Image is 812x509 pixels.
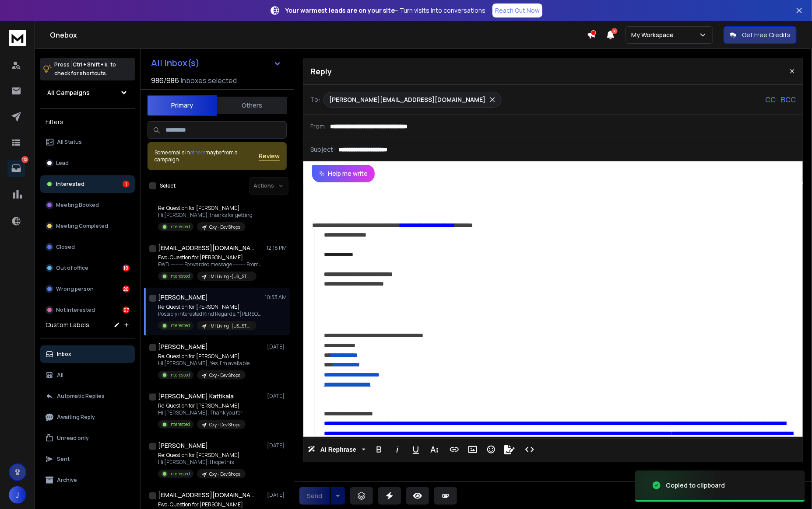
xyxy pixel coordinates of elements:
[158,392,234,401] h1: [PERSON_NAME] Kattikala
[158,293,208,302] h1: [PERSON_NAME]
[181,75,237,86] h3: Inboxes selected
[160,182,176,189] label: Select
[312,165,375,182] button: Help me write
[158,244,254,252] h1: [EMAIL_ADDRESS][DOMAIN_NAME]
[40,450,135,468] button: Sent
[666,481,725,490] div: Copied to clipboard
[57,477,77,484] p: Archive
[158,310,263,317] p: Possibly interested Kind Regards, *[PERSON_NAME]
[408,441,424,458] button: Underline (Ctrl+U)
[495,6,540,15] p: Reach Out Now
[319,446,358,453] span: AI Rephrase
[158,212,253,219] p: Hi [PERSON_NAME], thanks for getting
[40,238,135,256] button: Closed
[147,95,217,116] button: Primary
[169,223,190,230] p: Interested
[765,94,776,105] p: CC
[40,84,135,101] button: All Campaigns
[40,429,135,447] button: Unread only
[209,273,251,280] p: IMI Living -[US_STATE] HNWI_
[158,459,246,466] p: Hi [PERSON_NAME], I hope this
[57,372,63,379] p: All
[158,353,250,360] p: Re: Question for [PERSON_NAME]
[158,409,246,416] p: Hi [PERSON_NAME], Thank you for
[259,152,280,160] button: Review
[123,307,130,314] div: 67
[158,254,263,261] p: Fwd: Question for [PERSON_NAME]
[209,471,240,478] p: Oxy - Dev Shops
[329,95,485,104] p: [PERSON_NAME][EMAIL_ADDRESS][DOMAIN_NAME]
[209,323,251,329] p: IMI Living -[US_STATE] HNWI_
[40,133,135,151] button: All Status
[190,149,205,156] span: others
[56,202,99,209] p: Meeting Booked
[285,6,395,14] strong: Your warmest leads are on your site
[40,259,135,277] button: Out of office18
[781,94,796,105] p: BCC
[492,3,542,17] a: Reach Out Now
[389,441,406,458] button: Italic (Ctrl+I)
[464,441,481,458] button: Insert Image (Ctrl+P)
[57,139,82,146] p: All Status
[50,30,587,40] h1: Onebox
[158,303,263,310] p: Re: Question for [PERSON_NAME]
[56,265,88,272] p: Out of office
[71,59,109,70] span: Ctrl + Shift + k
[40,301,135,319] button: Not Interested67
[217,96,287,115] button: Others
[169,273,190,279] p: Interested
[56,223,108,230] p: Meeting Completed
[57,393,105,400] p: Automatic Replies
[40,471,135,489] button: Archive
[155,149,259,163] div: Some emails in maybe from a campaign
[267,244,287,251] p: 12:18 PM
[40,217,135,235] button: Meeting Completed
[306,441,367,458] button: AI Rephrase
[158,441,208,450] h1: [PERSON_NAME]
[56,181,84,188] p: Interested
[9,486,26,504] button: J
[47,88,90,97] h1: All Campaigns
[123,286,130,293] div: 26
[57,456,70,463] p: Sent
[57,435,89,442] p: Unread only
[158,402,246,409] p: Re: Question for [PERSON_NAME]
[123,181,130,188] div: 1
[40,280,135,298] button: Wrong person26
[724,26,797,44] button: Get Free Credits
[56,286,94,293] p: Wrong person
[40,175,135,193] button: Interested1
[40,366,135,384] button: All
[158,205,253,212] p: Re: Question for [PERSON_NAME]
[56,160,69,167] p: Lead
[742,31,791,39] p: Get Free Credits
[631,31,677,39] p: My Workspace
[267,343,287,350] p: [DATE]
[40,408,135,426] button: Awaiting Reply
[371,441,387,458] button: Bold (Ctrl+B)
[7,160,25,177] a: 112
[56,244,75,251] p: Closed
[40,345,135,363] button: Inbox
[209,422,240,428] p: Oxy - Dev Shops
[123,265,130,272] div: 18
[446,441,463,458] button: Insert Link (Ctrl+K)
[158,501,263,508] p: Fwd: Question for [PERSON_NAME]
[40,196,135,214] button: Meeting Booked
[267,442,287,449] p: [DATE]
[158,342,208,351] h1: [PERSON_NAME]
[265,294,287,301] p: 10:53 AM
[9,30,26,46] img: logo
[158,261,263,268] p: FWD ---------- Forwarded message --------- From: [PERSON_NAME]
[169,421,190,428] p: Interested
[144,54,288,72] button: All Inbox(s)
[267,492,287,499] p: [DATE]
[501,441,518,458] button: Signature
[612,28,618,34] span: 50
[54,60,116,78] p: Press to check for shortcuts.
[521,441,538,458] button: Code View
[158,360,250,367] p: Hi [PERSON_NAME], Yes, I'm available
[426,441,443,458] button: More Text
